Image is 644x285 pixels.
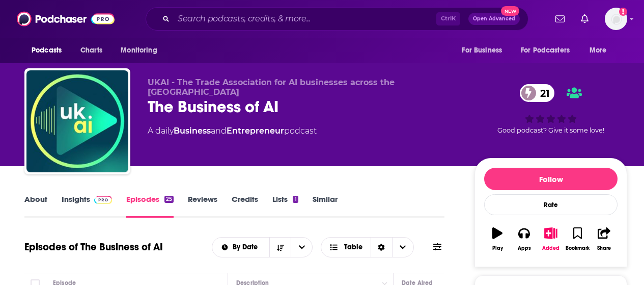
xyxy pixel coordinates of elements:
[321,237,414,257] button: Choose View
[521,43,570,58] span: For Podcasters
[538,221,564,257] button: Added
[591,221,618,257] button: Share
[577,10,593,28] a: Show notifications dropdown
[269,238,291,257] button: Sort Direction
[605,8,627,30] button: Show profile menu
[272,194,298,218] a: Lists1
[468,13,520,25] button: Open AdvancedNew
[619,8,627,16] svg: Add a profile image
[530,84,555,102] span: 21
[74,41,108,60] a: Charts
[232,194,258,218] a: Credits
[148,77,395,97] span: UKAI - The Trade Association for AI businesses across the [GEOGRAPHIC_DATA]
[121,43,157,58] span: Monitoring
[211,126,227,136] span: and
[24,41,75,60] button: open menu
[492,245,503,251] div: Play
[484,194,618,215] div: Rate
[126,194,174,218] a: Episodes25
[455,41,515,60] button: open menu
[293,196,298,203] div: 1
[566,245,590,251] div: Bookmark
[212,237,313,257] h2: Choose List sort
[520,84,555,102] a: 21
[473,16,515,21] span: Open Advanced
[462,43,502,58] span: For Business
[32,43,62,58] span: Podcasts
[564,221,591,257] button: Bookmark
[94,196,112,204] img: Podchaser Pro
[514,41,584,60] button: open menu
[24,194,47,218] a: About
[518,245,531,251] div: Apps
[148,125,317,137] div: A daily podcast
[24,241,163,253] h1: Episodes of The Business of AI
[188,194,217,218] a: Reviews
[146,7,528,31] div: Search podcasts, credits, & more...
[233,244,261,251] span: By Date
[164,196,174,203] div: 25
[371,238,392,257] div: Sort Direction
[590,43,607,58] span: More
[474,77,627,141] div: 21Good podcast? Give it some love!
[597,245,611,251] div: Share
[484,221,511,257] button: Play
[551,10,569,28] a: Show notifications dropdown
[17,9,115,29] img: Podchaser - Follow, Share and Rate Podcasts
[436,12,460,25] span: Ctrl K
[174,126,211,136] a: Business
[227,126,284,136] a: Entrepreneur
[511,221,537,257] button: Apps
[291,238,312,257] button: open menu
[174,11,436,27] input: Search podcasts, credits, & more...
[80,43,102,58] span: Charts
[497,126,604,134] span: Good podcast? Give it some love!
[542,245,559,251] div: Added
[344,244,362,251] span: Table
[605,8,627,30] img: User Profile
[605,8,627,30] span: Logged in as sally.brown
[114,41,170,60] button: open menu
[26,70,128,172] img: The Business of AI
[313,194,338,218] a: Similar
[582,41,620,60] button: open menu
[62,194,112,218] a: InsightsPodchaser Pro
[501,6,519,16] span: New
[212,244,270,251] button: open menu
[484,168,618,190] button: Follow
